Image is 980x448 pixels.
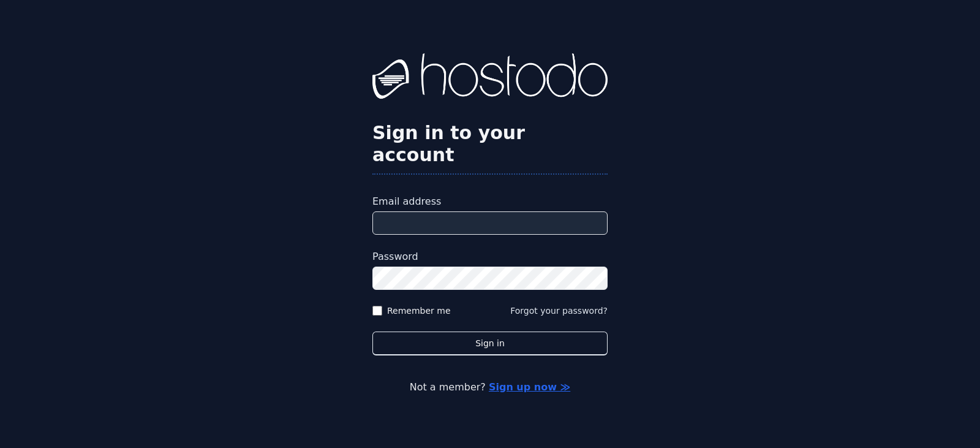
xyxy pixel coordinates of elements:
label: Email address [372,194,608,209]
img: Hostodo [372,53,608,102]
h2: Sign in to your account [372,122,608,166]
a: Sign up now ≫ [489,381,570,393]
p: Not a member? [59,380,921,395]
button: Sign in [372,332,608,355]
button: Forgot your password? [510,305,608,317]
label: Password [372,249,608,264]
label: Remember me [387,305,451,317]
